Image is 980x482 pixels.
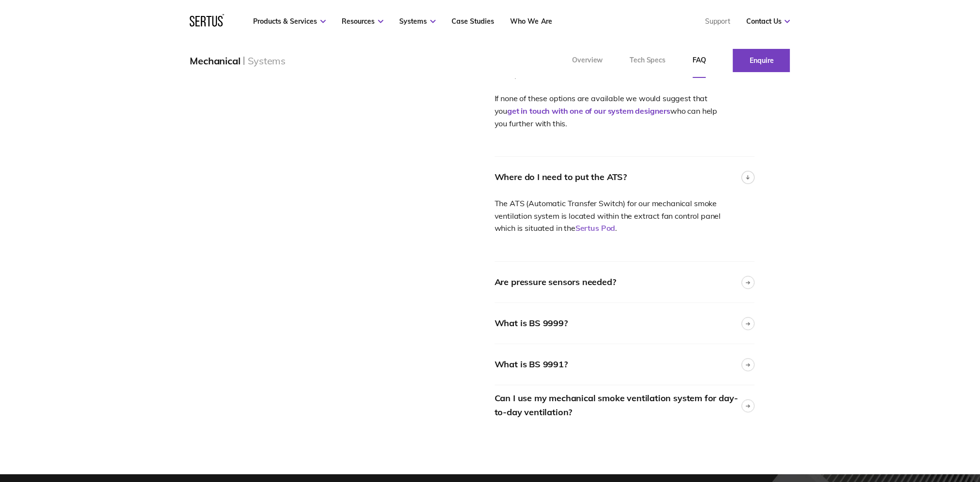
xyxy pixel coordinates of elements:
div: Can I use my mechanical smoke ventilation system for day-to-day ventilation? [495,392,741,420]
a: Tech Specs [616,43,679,78]
a: Systems [399,17,436,26]
a: Overview [558,43,616,78]
a: Case Studies [452,17,494,26]
div: What is BS 9999? [495,316,568,331]
a: Contact Us [746,17,790,26]
i: 'the Primary power source should generally be a taken from a public electricity supply, with seco... [495,20,727,79]
a: Who We Are [510,17,552,26]
a: Sertus Pod [575,223,615,233]
div: Are pressure sensors needed? [495,275,616,289]
div: Mechanical [190,55,240,67]
p: The ATS (Automatic Transfer Switch) for our mechanical smoke ventilation system is located within... [495,197,728,235]
a: get in touch with one of our system designers [507,106,670,116]
iframe: Chat Widget [806,370,980,482]
div: Systems [248,55,286,67]
div: Where do I need to put the ATS? [495,170,627,184]
div: What is BS 9991? [495,358,568,372]
p: If none of these options are available we would suggest that you who can help you further with this. [495,92,728,130]
a: Support [705,17,730,26]
a: Enquire [733,49,790,72]
a: Products & Services [253,17,326,26]
a: Resources [342,17,383,26]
